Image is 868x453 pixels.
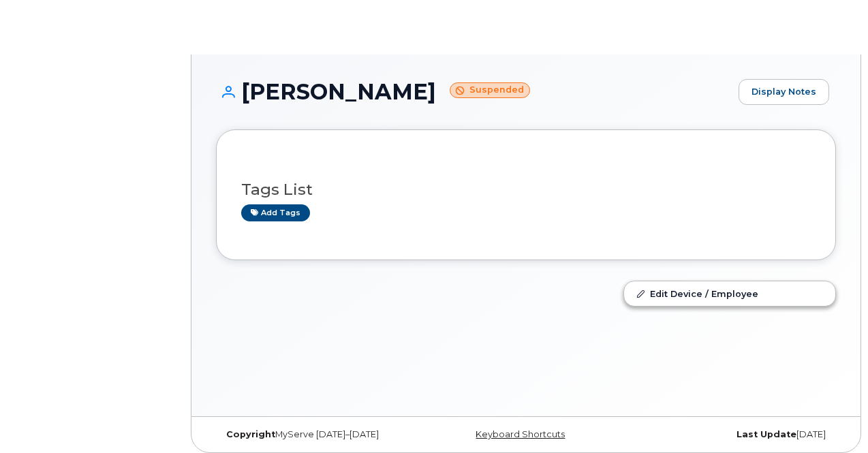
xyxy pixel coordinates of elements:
[630,429,836,440] div: [DATE]
[739,79,829,105] a: Display Notes
[737,429,796,439] strong: Last Update
[450,82,530,98] small: Suspended
[216,429,422,440] div: MyServe [DATE]–[DATE]
[241,204,310,221] a: Add tags
[216,80,732,104] h1: [PERSON_NAME]
[241,181,811,198] h3: Tags List
[476,429,565,439] a: Keyboard Shortcuts
[226,429,275,439] strong: Copyright
[624,281,835,306] a: Edit Device / Employee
